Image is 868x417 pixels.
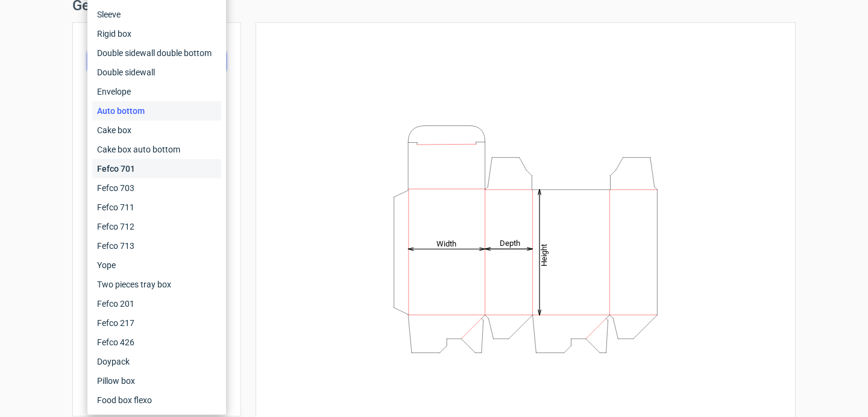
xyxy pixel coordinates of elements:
[92,390,221,410] div: Food box flexo
[92,159,221,178] div: Fefco 701
[92,198,221,217] div: Fefco 711
[92,82,221,101] div: Envelope
[92,121,221,140] div: Cake box
[92,178,221,198] div: Fefco 703
[92,5,221,24] div: Sleeve
[92,236,221,256] div: Fefco 713
[92,43,221,63] div: Double sidewall double bottom
[92,333,221,352] div: Fefco 426
[92,63,221,82] div: Double sidewall
[92,256,221,275] div: Yope
[92,24,221,43] div: Rigid box
[92,313,221,333] div: Fefco 217
[539,243,549,266] tspan: Height
[92,352,221,371] div: Doypack
[92,140,221,159] div: Cake box auto bottom
[92,275,221,294] div: Two pieces tray box
[92,101,221,121] div: Auto bottom
[92,371,221,390] div: Pillow box
[92,294,221,313] div: Fefco 201
[92,217,221,236] div: Fefco 712
[436,239,456,248] tspan: Width
[500,239,520,248] tspan: Depth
